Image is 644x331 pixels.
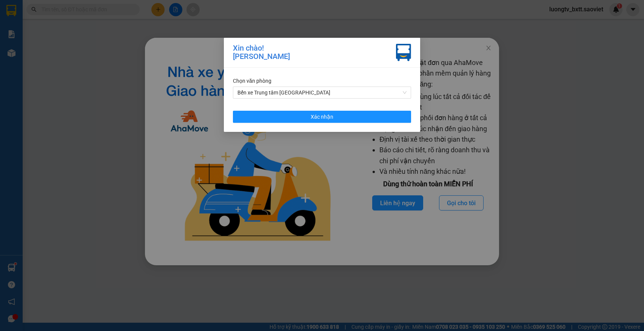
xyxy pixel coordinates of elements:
[396,44,411,61] img: vxr-icon
[233,44,290,61] div: Xin chào! [PERSON_NAME]
[233,111,411,123] button: Xác nhận
[311,113,333,121] span: Xác nhận
[237,87,407,98] span: Bến xe Trung tâm Lào Cai
[233,77,411,85] div: Chọn văn phòng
